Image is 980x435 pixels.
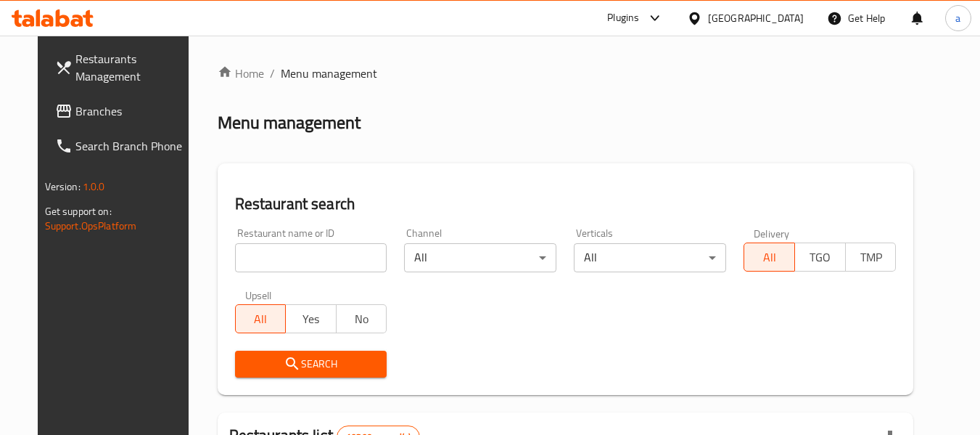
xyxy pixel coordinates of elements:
[574,243,726,272] div: All
[708,10,804,26] div: [GEOGRAPHIC_DATA]
[281,65,377,82] span: Menu management
[75,102,190,120] span: Branches
[218,111,361,134] h2: Menu management
[750,247,789,268] span: All
[342,309,382,330] span: No
[45,202,112,221] span: Get support on:
[75,50,190,85] span: Restaurants Management
[235,243,387,272] input: Search for restaurant name or ID..
[845,243,897,272] button: TMP
[285,304,337,333] button: Yes
[247,355,376,373] span: Search
[218,65,914,82] nav: breadcrumb
[744,243,795,272] button: All
[45,216,137,235] a: Support.OpsPlatform
[270,65,275,82] li: /
[44,41,202,94] a: Restaurants Management
[607,9,639,27] div: Plugins
[404,243,556,272] div: All
[235,304,287,333] button: All
[801,247,840,268] span: TGO
[44,94,202,129] a: Branches
[754,228,790,238] label: Delivery
[292,309,331,330] span: Yes
[955,10,960,26] span: a
[235,193,897,215] h2: Restaurant search
[44,129,202,163] a: Search Branch Phone
[83,177,105,196] span: 1.0.0
[218,65,264,82] a: Home
[245,290,272,300] label: Upsell
[336,304,387,333] button: No
[852,247,891,268] span: TMP
[45,177,81,196] span: Version:
[235,351,387,378] button: Search
[242,309,281,330] span: All
[75,137,190,155] span: Search Branch Phone
[794,243,846,272] button: TGO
